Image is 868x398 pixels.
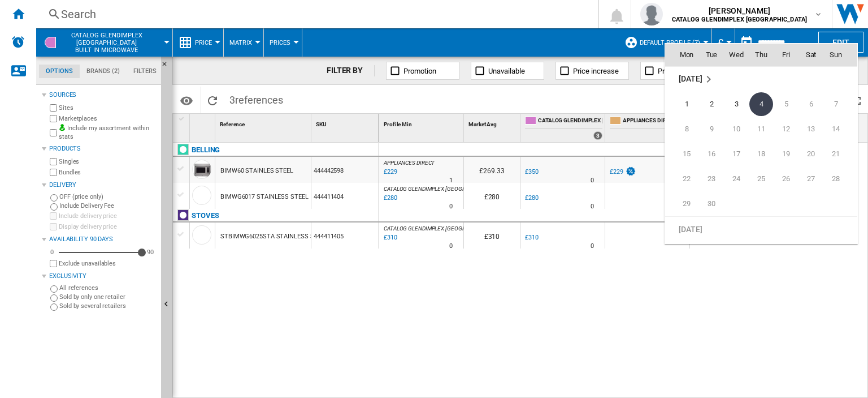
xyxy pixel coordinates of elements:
td: Wednesday September 24 2025 [724,166,749,191]
td: Saturday September 27 2025 [798,166,823,191]
td: Tuesday September 16 2025 [699,142,724,166]
td: Wednesday September 3 2025 [724,92,749,117]
td: Sunday September 14 2025 [823,117,857,142]
td: Friday September 5 2025 [774,92,798,117]
td: Saturday September 13 2025 [798,117,823,142]
td: Wednesday September 17 2025 [724,142,749,166]
th: Fri [774,44,798,66]
td: Monday September 8 2025 [665,117,699,142]
tr: Week 5 [665,191,857,217]
td: Sunday September 21 2025 [823,142,857,166]
th: Thu [749,44,774,66]
th: Tue [699,44,724,66]
td: Thursday September 18 2025 [749,142,774,166]
td: September 2025 [665,66,857,92]
tr: Week 2 [665,117,857,142]
td: Sunday September 7 2025 [823,92,857,117]
tr: Week undefined [665,66,857,92]
td: Monday September 22 2025 [665,166,699,191]
md-calendar: Calendar [665,44,857,243]
td: Saturday September 20 2025 [798,142,823,166]
th: Sat [798,44,823,66]
td: Thursday September 25 2025 [749,166,774,191]
td: Saturday September 6 2025 [798,92,823,117]
span: 3 [725,93,748,115]
tr: Week 3 [665,142,857,166]
td: Tuesday September 2 2025 [699,92,724,117]
span: [DATE] [679,224,702,233]
th: Sun [823,44,857,66]
span: [DATE] [679,74,702,83]
th: Mon [665,44,699,66]
td: Friday September 12 2025 [774,117,798,142]
td: Monday September 15 2025 [665,142,699,166]
tr: Week 4 [665,166,857,191]
tr: Week 1 [665,92,857,117]
td: Monday September 1 2025 [665,92,699,117]
td: Wednesday September 10 2025 [724,117,749,142]
td: Tuesday September 30 2025 [699,191,724,217]
td: Friday September 26 2025 [774,166,798,191]
td: Thursday September 11 2025 [749,117,774,142]
span: 2 [700,93,723,115]
td: Monday September 29 2025 [665,191,699,217]
th: Wed [724,44,749,66]
td: Thursday September 4 2025 [749,92,774,117]
td: Tuesday September 23 2025 [699,166,724,191]
tr: Week undefined [665,216,857,242]
span: 4 [749,92,773,116]
span: 1 [675,93,698,115]
td: Sunday September 28 2025 [823,166,857,191]
td: Friday September 19 2025 [774,142,798,166]
td: Tuesday September 9 2025 [699,117,724,142]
